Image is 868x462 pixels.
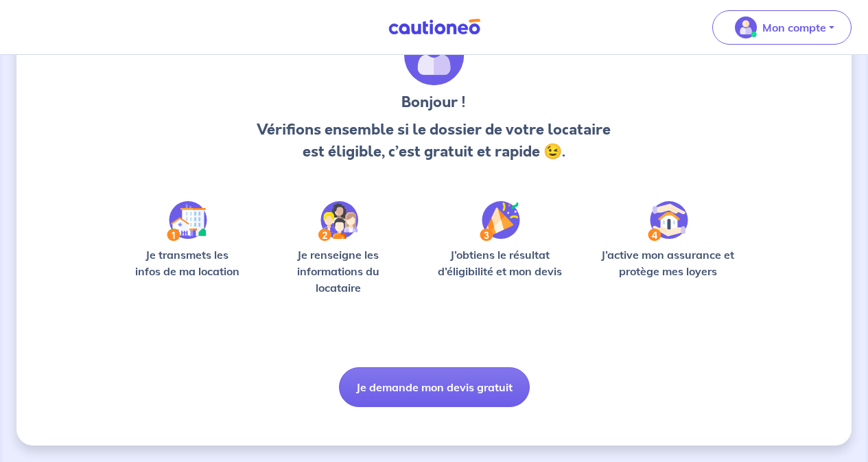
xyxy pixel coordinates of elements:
p: J’obtiens le résultat d’éligibilité et mon devis [428,246,572,279]
img: archivate [404,25,465,86]
img: /static/bfff1cf634d835d9112899e6a3df1a5d/Step-4.svg [648,201,688,241]
img: illu_account_valid_menu.svg [735,16,757,38]
button: illu_account_valid_menu.svgMon compte [712,10,852,45]
button: Je demande mon devis gratuit [339,367,530,407]
p: J’active mon assurance et protège mes loyers [594,246,742,279]
p: Je renseigne les informations du locataire [270,246,406,296]
img: Cautioneo [383,19,486,36]
p: Vérifions ensemble si le dossier de votre locataire est éligible, c’est gratuit et rapide 😉. [255,119,613,163]
img: /static/c0a346edaed446bb123850d2d04ad552/Step-2.svg [318,201,358,241]
p: Mon compte [762,19,826,36]
img: /static/f3e743aab9439237c3e2196e4328bba9/Step-3.svg [480,201,520,241]
img: /static/90a569abe86eec82015bcaae536bd8e6/Step-1.svg [167,201,207,241]
h3: Bonjour ! [255,91,613,113]
p: Je transmets les infos de ma location [126,246,248,279]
